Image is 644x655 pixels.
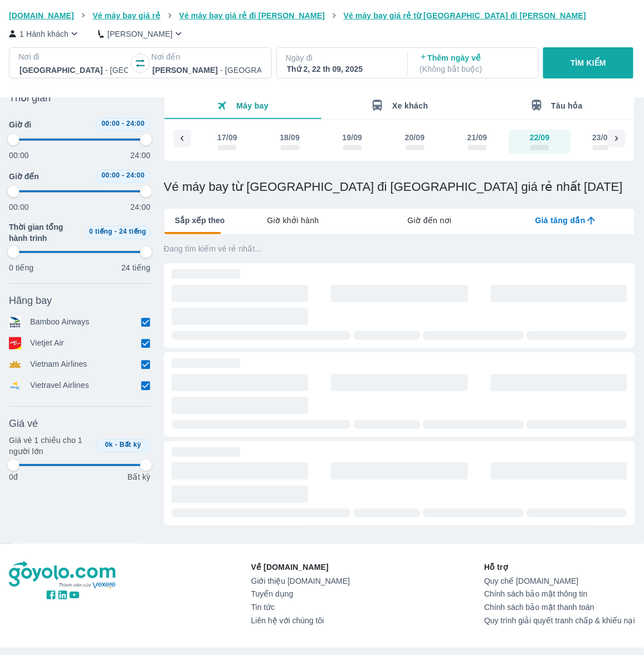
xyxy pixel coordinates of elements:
span: 0k [105,441,113,449]
div: Thứ 2, 22 th 09, 2025 [287,63,396,75]
p: Nơi đi [18,51,129,62]
p: Ngày đi [286,52,397,63]
p: TÌM KIẾM [570,57,606,68]
a: Chính sách bảo mật thông tin [484,590,635,599]
p: Bất kỳ [128,471,150,482]
p: Thêm ngày về [419,52,528,75]
span: 24 tiếng [119,228,147,235]
div: 21/09 [467,132,487,143]
a: Giới thiệu [DOMAIN_NAME] [251,577,350,585]
span: Thời gian [9,91,51,105]
p: 1 Hành khách [19,28,69,40]
span: Máy bay [236,101,269,110]
span: Giờ đến nơi [408,215,452,226]
span: [DOMAIN_NAME] [9,11,74,20]
div: 17/09 [217,132,237,143]
div: 18/09 [280,132,300,143]
p: 00:00 [9,150,29,161]
span: - [122,120,124,127]
p: Vietravel Airlines [30,380,89,392]
span: Vé máy bay giá rẻ đi [PERSON_NAME] [179,11,325,20]
button: TÌM KIẾM [543,47,633,78]
span: 00:00 [101,120,120,127]
div: 23/09 [592,132,612,143]
span: Hãng bay [9,294,52,307]
span: - [115,441,118,449]
span: Giờ khởi hành [267,215,319,226]
span: Giá vé [9,417,38,430]
button: 1 Hành khách [9,28,80,40]
span: Vé máy bay giá rẻ từ [GEOGRAPHIC_DATA] đi [PERSON_NAME] [344,11,587,20]
p: 24:00 [130,150,150,161]
div: 22/09 [530,132,550,143]
span: Giờ đi [9,119,31,130]
a: Liên hệ với chúng tôi [251,617,350,626]
span: 00:00 [101,171,120,179]
img: logo [9,562,117,589]
p: [PERSON_NAME] [108,28,173,40]
p: 00:00 [9,201,29,213]
nav: breadcrumb [9,10,635,21]
a: Tin tức [251,603,350,612]
a: Quy chế [DOMAIN_NAME] [484,577,635,585]
span: Giá tăng dần [535,215,586,226]
a: Chính sách bảo mật thanh toán [484,603,635,612]
h1: Vé máy bay từ [GEOGRAPHIC_DATA] đi [GEOGRAPHIC_DATA] giá rẻ nhất [DATE] [164,179,635,195]
a: Tuyển dụng [251,590,350,599]
span: Vé máy bay giá rẻ [92,11,160,20]
p: Bamboo Airways [30,316,89,328]
p: Về [DOMAIN_NAME] [251,562,350,573]
span: Bất kỳ [120,441,142,449]
p: Nơi đến [152,51,262,62]
p: Vietnam Airlines [30,358,87,371]
span: Thời gian tổng hành trình [9,221,81,244]
div: 19/09 [343,132,363,143]
p: Đang tìm kiếm vé rẻ nhất... [164,243,635,254]
p: Giá vé 1 chiều cho 1 người lớn [9,435,91,457]
p: Hỗ trợ [484,562,635,573]
div: 20/09 [405,132,425,143]
span: Sắp xếp theo [175,215,225,226]
span: Giờ đến [9,171,39,182]
a: Quy trình giải quyết tranh chấp & khiếu nại [484,617,635,626]
p: Vietjet Air [30,337,64,349]
span: Tàu hỏa [552,101,583,110]
p: 0đ [9,471,18,482]
span: 0 tiếng [89,228,113,235]
p: 24:00 [130,201,150,213]
button: [PERSON_NAME] [98,28,184,40]
span: - [122,171,124,179]
span: 24:00 [126,171,145,179]
span: 24:00 [126,120,145,127]
span: - [115,228,117,235]
p: 24 tiếng [121,262,150,273]
p: 0 tiếng [9,262,33,273]
div: lab API tabs example [225,209,635,232]
p: ( Không bắt buộc ) [419,63,528,75]
span: Xe khách [392,101,428,110]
